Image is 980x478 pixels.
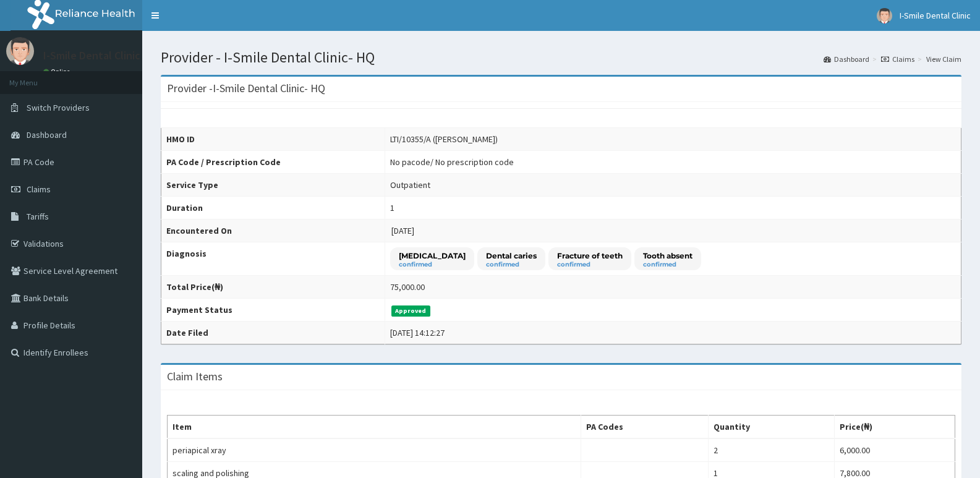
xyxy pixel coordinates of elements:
[167,83,325,94] h3: Provider - I-Smile Dental Clinic- HQ
[161,322,385,344] th: Date Filed
[881,54,914,64] a: Claims
[824,54,869,64] a: Dashboard
[486,250,537,261] p: Dental caries
[161,128,385,151] th: HMO ID
[161,151,385,174] th: PA Code / Prescription Code
[399,262,466,268] small: confirmed
[390,179,430,191] div: Outpatient
[390,326,445,339] div: [DATE] 14:12:27
[643,262,692,268] small: confirmed
[161,49,961,66] h1: Provider - I-Smile Dental Clinic- HQ
[390,156,514,168] div: No pacode / No prescription code
[834,416,955,439] th: Price(₦)
[900,10,971,21] span: I-Smile Dental Clinic
[399,250,466,261] p: [MEDICAL_DATA]
[27,211,49,222] span: Tariffs
[6,37,34,65] img: User Image
[161,276,385,299] th: Total Price(₦)
[926,54,961,64] a: View Claim
[390,281,425,293] div: 75,000.00
[390,202,394,214] div: 1
[834,438,955,462] td: 6,000.00
[557,262,623,268] small: confirmed
[168,416,581,439] th: Item
[486,262,537,268] small: confirmed
[391,225,414,236] span: [DATE]
[168,438,581,462] td: periapical xray
[27,102,90,113] span: Switch Providers
[709,416,834,439] th: Quantity
[27,129,67,140] span: Dashboard
[43,67,73,76] a: Online
[161,299,385,322] th: Payment Status
[877,8,892,23] img: User Image
[161,197,385,220] th: Duration
[27,184,51,195] span: Claims
[709,438,834,462] td: 2
[167,371,223,382] h3: Claim Items
[391,305,430,317] span: Approved
[161,174,385,197] th: Service Type
[643,250,692,261] p: Tooth absent
[390,133,498,145] div: LTI/10355/A ([PERSON_NAME])
[581,416,709,439] th: PA Codes
[161,242,385,276] th: Diagnosis
[161,220,385,242] th: Encountered On
[557,250,623,261] p: Fracture of teeth
[43,50,140,61] p: I-Smile Dental Clinic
